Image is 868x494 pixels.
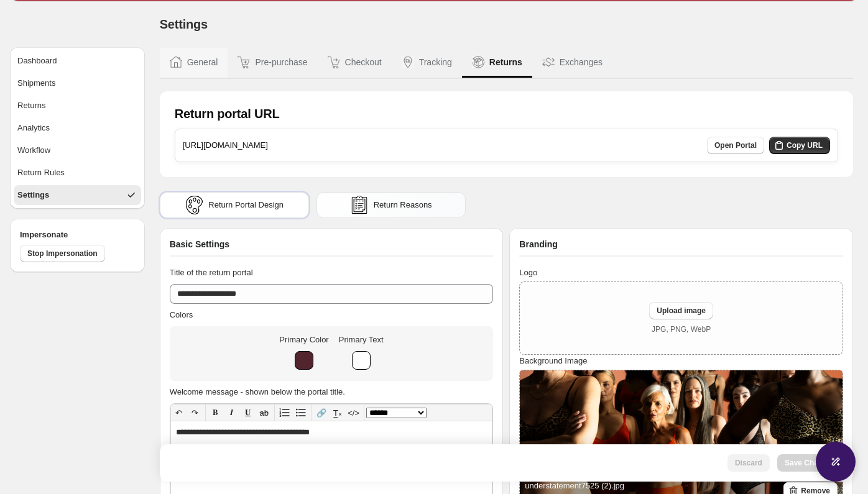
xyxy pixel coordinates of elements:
[208,405,224,421] button: 𝐁
[649,302,713,319] button: Upload image
[769,137,830,154] button: Copy URL
[14,73,141,93] button: Shipments
[707,137,764,154] a: Open Portal
[652,324,711,334] p: JPG, PNG, WebP
[339,335,384,344] span: Primary Text
[14,163,141,183] button: Return Rules
[170,56,182,68] img: General icon
[392,48,462,78] button: Tracking
[183,139,268,152] h3: [URL][DOMAIN_NAME]
[277,405,293,421] button: Numbered list
[17,144,50,157] span: Workflow
[20,245,105,262] button: Stop Impersonation
[170,309,494,321] h3: Colors
[14,51,141,71] button: Dashboard
[14,140,141,160] button: Workflow
[350,196,369,214] img: reasons icon
[171,405,187,421] button: ↶
[170,238,494,257] div: Basic Settings
[17,77,55,89] span: Shipments
[519,356,587,365] span: Background Image
[160,17,208,31] span: Settings
[462,48,532,78] button: Returns
[472,56,484,68] img: Returns icon
[714,140,757,150] span: Open Portal
[228,48,317,78] button: Pre-purchase
[185,196,203,214] img: portal icon
[259,408,268,418] s: ab
[238,56,250,68] img: Pre-purchase icon
[187,405,203,421] button: ↷
[208,199,284,211] span: Return Portal Design
[519,268,537,277] span: Logo
[175,106,280,121] h1: Return portal URL
[14,96,141,116] button: Returns
[532,48,612,78] button: Exchanges
[17,55,57,67] span: Dashboard
[170,267,494,279] h3: Title of the return portal
[542,56,555,68] img: Exchanges icon
[17,122,50,134] span: Analytics
[328,56,340,68] img: Checkout icon
[245,408,251,417] span: 𝐔
[20,229,135,241] h4: Impersonate
[240,405,256,421] button: 𝐔
[17,167,65,179] span: Return Rules
[224,405,240,421] button: 𝑰
[330,405,346,421] button: T̲ₓ
[256,405,272,421] button: ab
[170,386,494,398] h3: Welcome message - shown below the portal title.
[14,118,141,138] button: Analytics
[519,238,843,257] div: Branding
[27,249,98,258] span: Stop Impersonation
[402,56,414,68] img: Tracking icon
[160,48,228,78] button: General
[14,185,141,205] button: Settings
[374,199,432,211] span: Return Reasons
[313,405,330,421] button: 🔗
[293,405,309,421] button: Bullet list
[657,306,706,316] span: Upload image
[346,405,362,421] button: </>
[279,335,328,344] span: Primary Color
[17,189,49,201] span: Settings
[17,99,46,112] span: Returns
[318,48,392,78] button: Checkout
[787,140,823,150] span: Copy URL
